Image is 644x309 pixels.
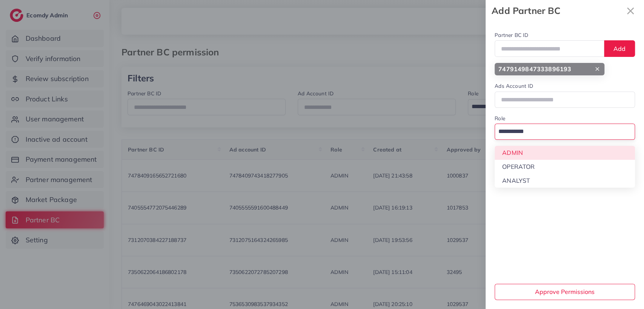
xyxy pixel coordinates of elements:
[495,146,635,160] li: ADMIN
[495,82,533,90] label: Ads Account ID
[623,3,638,18] button: Close
[623,3,638,18] svg: x
[495,174,635,188] li: ANALYST
[495,124,635,140] div: Search for option
[604,40,635,57] button: Add
[492,4,623,17] strong: Add Partner BC
[495,284,635,300] button: Approve Permissions
[495,115,505,122] label: Role
[498,65,571,73] strong: 7479149847333896193
[496,125,625,138] input: Search for option
[495,160,635,174] li: OPERATOR
[495,31,528,39] label: Partner BC ID
[535,288,595,295] span: Approve Permissions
